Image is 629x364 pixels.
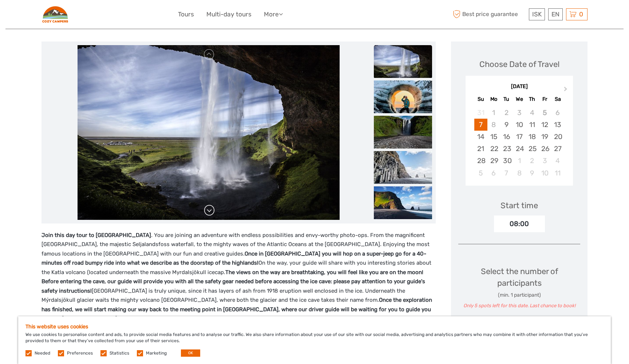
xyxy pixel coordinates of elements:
img: 9a10d14e6e7449e2b3e91adb7fb94c41_slider_thumbnail.jpeg [374,80,432,113]
div: Choose Monday, October 6th, 2025 [487,167,500,179]
div: Choose Thursday, September 25th, 2025 [526,143,538,155]
div: Only 5 spots left for this date. Last chance to book! [458,302,580,309]
div: Choose Monday, September 15th, 2025 [487,131,500,143]
label: Preferences [67,350,93,356]
strong: The views on the way are breathtaking, you will feel like you are on the moon! Before entering th... [41,269,425,294]
div: Choose Saturday, September 27th, 2025 [551,143,564,155]
div: Sa [551,94,564,104]
strong: Once the exploration has finished, we will start making our way back to the meeting point in [GEO... [41,297,432,322]
a: More [264,9,283,20]
button: OK [181,349,200,357]
div: Not available Monday, September 1st, 2025 [487,107,500,119]
div: Choose Thursday, September 11th, 2025 [526,119,538,131]
button: Open LiveChat chat widget [84,11,92,20]
div: Choose Thursday, September 18th, 2025 [526,131,538,143]
div: Choose Friday, October 10th, 2025 [538,167,551,179]
button: Next Month [561,85,572,96]
div: Choose Wednesday, October 1st, 2025 [513,155,526,167]
img: 65735c31046a4a90aa9ead88a3223c82_main_slider.jpg [78,45,340,220]
div: Not available Wednesday, September 3rd, 2025 [513,107,526,119]
div: Not available Friday, September 5th, 2025 [538,107,551,119]
p: We're away right now. Please check back later! [10,13,82,19]
div: Choose Tuesday, September 23rd, 2025 [500,143,513,155]
div: Not available Tuesday, September 2nd, 2025 [500,107,513,119]
div: Not available Saturday, September 6th, 2025 [551,107,564,119]
div: Choose Sunday, September 14th, 2025 [474,131,487,143]
div: Choose Date of Travel [479,59,559,70]
span: ISK [532,11,542,18]
div: 08:00 [494,215,545,232]
div: Choose Friday, October 3rd, 2025 [538,155,551,167]
span: Best price guarantee [451,8,527,20]
div: Choose Friday, September 26th, 2025 [538,143,551,155]
img: 65735c31046a4a90aa9ead88a3223c82_slider_thumbnail.jpg [374,45,432,78]
div: Fr [538,94,551,104]
div: Choose Friday, September 12th, 2025 [538,119,551,131]
div: Choose Sunday, September 28th, 2025 [474,155,487,167]
div: Choose Friday, September 19th, 2025 [538,131,551,143]
div: Choose Tuesday, October 7th, 2025 [500,167,513,179]
img: 8d7247fd982548bb8e19952aeefa9cea_slider_thumbnail.jpg [374,116,432,149]
div: Choose Saturday, September 13th, 2025 [551,119,564,131]
label: Statistics [110,350,129,356]
div: Choose Monday, September 22nd, 2025 [487,143,500,155]
div: We use cookies to personalise content and ads, to provide social media features and to analyse ou... [18,316,611,364]
a: Multi-day tours [206,9,252,20]
div: Choose Thursday, October 2nd, 2025 [526,155,538,167]
h5: This website uses cookies [25,324,604,330]
div: Mo [487,94,500,104]
div: Choose Sunday, September 7th, 2025 [474,119,487,131]
div: Choose Wednesday, September 10th, 2025 [513,119,526,131]
div: Su [474,94,487,104]
a: Tours [178,9,194,20]
div: Th [526,94,538,104]
div: Choose Saturday, September 20th, 2025 [551,131,564,143]
span: 0 [578,11,584,18]
div: month 2025-09 [468,107,570,179]
div: Choose Wednesday, October 8th, 2025 [513,167,526,179]
div: Choose Tuesday, September 16th, 2025 [500,131,513,143]
div: Select the number of participants [458,266,580,309]
div: Choose Thursday, October 9th, 2025 [526,167,538,179]
div: (min. 1 participant) [458,292,580,299]
div: Start time [501,200,538,211]
div: Choose Sunday, October 5th, 2025 [474,167,487,179]
label: Needed [35,350,50,356]
div: Not available Monday, September 8th, 2025 [487,119,500,131]
div: Choose Saturday, October 4th, 2025 [551,155,564,167]
div: Tu [500,94,513,104]
div: We [513,94,526,104]
strong: Once in [GEOGRAPHIC_DATA] you will hop on a super-jeep [245,250,394,257]
img: 2916-fe44121e-5e7a-41d4-ae93-58bc7d852560_logo_small.png [41,5,69,23]
div: Not available Sunday, August 31st, 2025 [474,107,487,119]
div: Choose Sunday, September 21st, 2025 [474,143,487,155]
div: EN [548,8,563,20]
p: . You are joining an adventure with endless possibilities and envy-worthy photo-ops. From the mag... [41,231,436,324]
div: Choose Saturday, October 11th, 2025 [551,167,564,179]
div: Choose Wednesday, September 17th, 2025 [513,131,526,143]
label: Marketing [146,350,167,356]
div: Choose Tuesday, September 9th, 2025 [500,119,513,131]
div: Not available Thursday, September 4th, 2025 [526,107,538,119]
strong: Join this day tour to [GEOGRAPHIC_DATA] [41,232,151,238]
div: Choose Tuesday, September 30th, 2025 [500,155,513,167]
img: 542d6e6172f8494cab2cfce9bb746d74_slider_thumbnail.jpg [374,186,432,219]
div: Choose Monday, September 29th, 2025 [487,155,500,167]
div: Choose Wednesday, September 24th, 2025 [513,143,526,155]
div: [DATE] [466,83,573,91]
img: de10c0faead14f29a85372f9e242ba66_slider_thumbnail.jpg [374,151,432,184]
